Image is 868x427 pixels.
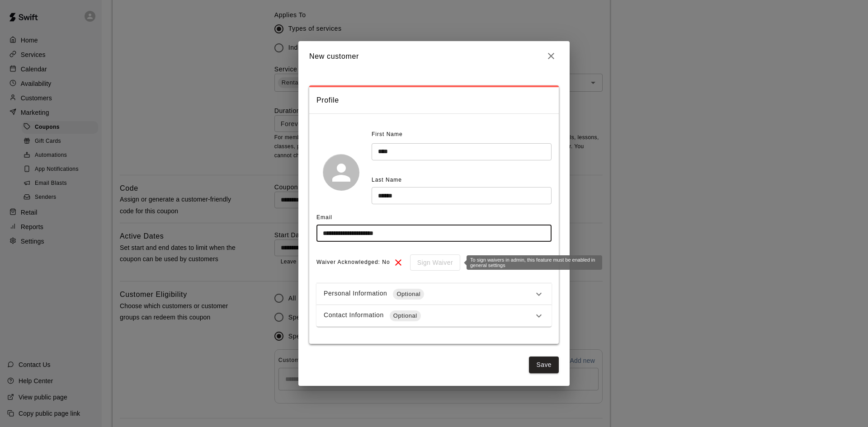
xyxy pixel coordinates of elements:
span: First Name [372,127,403,142]
h6: New customer [309,51,359,62]
span: Profile [316,94,552,106]
div: Personal Information [324,289,533,300]
span: Optional [393,290,424,299]
div: Contact InformationOptional [316,305,552,327]
span: Last Name [372,177,402,183]
span: Email [316,214,332,221]
div: To sign waivers in admin, this feature must be enabled in general settings [467,255,602,270]
div: To sign waivers in admin, this feature must be enabled in general settings [404,254,460,271]
div: Personal InformationOptional [316,283,552,305]
span: Optional [390,311,421,320]
span: Waiver Acknowledged: No [316,255,390,270]
button: Save [529,357,559,373]
div: Contact Information [324,310,533,321]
